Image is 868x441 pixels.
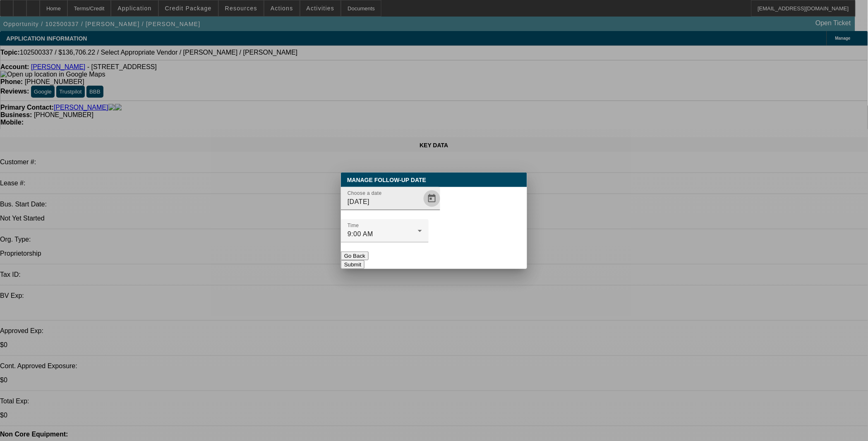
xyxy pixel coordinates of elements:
[424,190,440,207] button: Open calendar
[341,252,369,260] button: Go Back
[347,177,426,183] span: Manage Follow-Up Date
[348,190,382,196] mat-label: Choose a date
[348,230,373,237] span: 9:00 AM
[348,223,359,228] mat-label: Time
[341,260,364,269] button: Submit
